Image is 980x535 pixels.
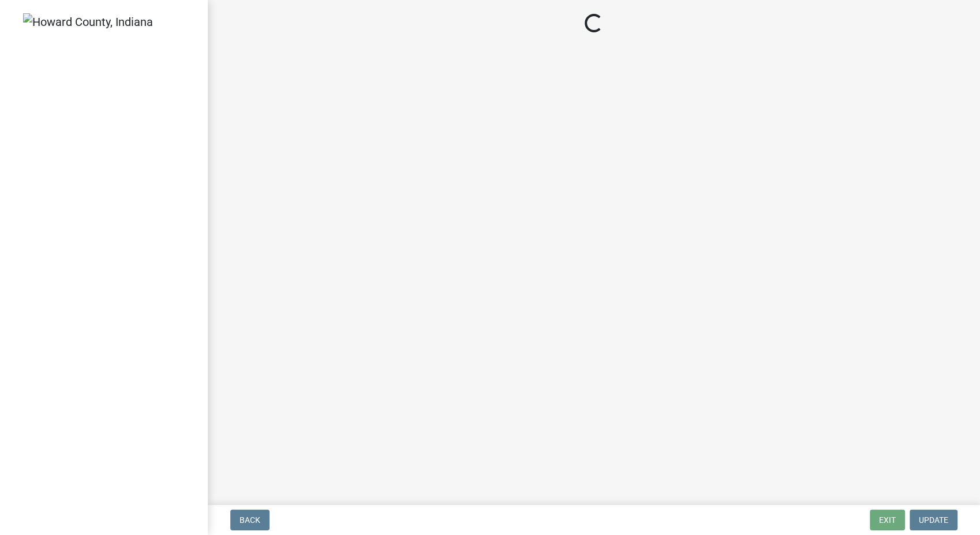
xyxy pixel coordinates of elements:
[870,510,905,530] button: Exit
[230,510,270,530] button: Back
[23,13,153,31] img: Howard County, Indiana
[910,510,957,530] button: Update
[919,515,948,525] span: Update
[240,515,260,525] span: Back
